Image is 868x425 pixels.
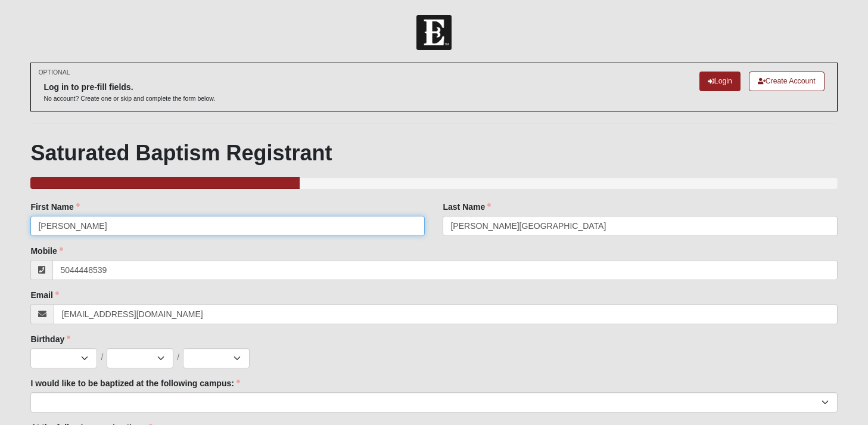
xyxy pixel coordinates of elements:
span: / [177,351,179,364]
img: Church of Eleven22 Logo [416,15,452,50]
h6: Log in to pre-fill fields. [43,82,215,92]
h1: Saturated Baptism Registrant [30,140,837,166]
label: Birthday [30,333,70,345]
span: / [101,351,103,364]
p: No account? Create one or skip and complete the form below. [43,94,215,103]
a: Login [699,72,741,91]
label: Last Name [443,201,491,213]
a: Create Account [749,72,825,91]
label: Email [30,289,58,301]
label: I would like to be baptized at the following campus: [30,377,239,389]
label: First Name [30,201,79,213]
label: Mobile [30,245,63,257]
small: OPTIONAL [38,68,70,77]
